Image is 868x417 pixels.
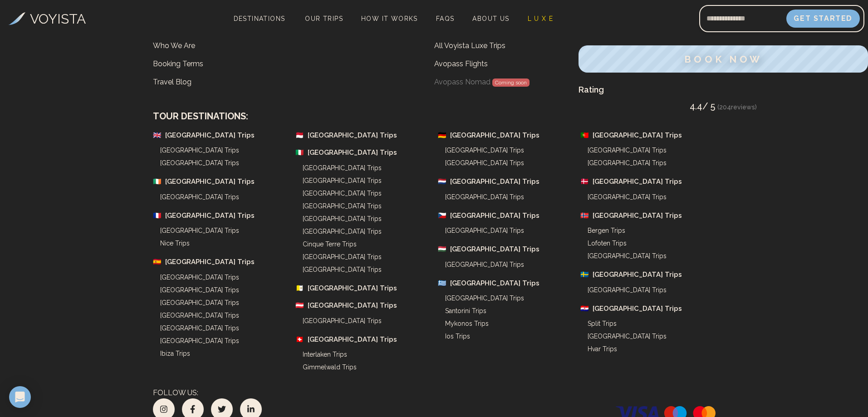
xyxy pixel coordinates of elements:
span: FAQs [436,15,455,22]
span: 🇩🇪 [438,130,446,141]
a: [GEOGRAPHIC_DATA] Trips [160,271,288,284]
span: 🇻🇦 [295,283,304,294]
span: L U X E [528,15,554,22]
a: Interlaken Trips [303,348,431,361]
a: [GEOGRAPHIC_DATA] Trips [450,244,539,255]
div: Open Intercom Messenger [9,386,31,408]
a: [GEOGRAPHIC_DATA] Trips [303,314,431,327]
h3: VOYISTA [30,9,86,29]
span: 🇩🇰 [580,177,589,187]
a: Travel Blog [153,73,294,91]
span: 🇸🇪 [580,270,589,280]
h3: Follow Us: [153,388,434,398]
span: 🇮🇪 [153,177,162,187]
a: [GEOGRAPHIC_DATA] Trips [308,334,397,345]
a: [GEOGRAPHIC_DATA] Trips [445,157,573,169]
a: [GEOGRAPHIC_DATA] Trips [303,225,431,238]
a: Santorini Trips [445,304,573,317]
a: Avopass Flights [434,55,575,73]
a: Bergen Trips [588,224,716,237]
a: L U X E [524,12,557,25]
a: Ibiza Trips [160,347,288,360]
a: [GEOGRAPHIC_DATA] Trips [445,224,573,237]
a: [GEOGRAPHIC_DATA] Trips [165,257,255,267]
a: [GEOGRAPHIC_DATA] Trips [445,191,573,203]
a: [GEOGRAPHIC_DATA] Trips [303,263,431,276]
a: [GEOGRAPHIC_DATA] Trips [593,270,682,280]
a: [GEOGRAPHIC_DATA] Trips [588,330,716,343]
a: [GEOGRAPHIC_DATA] Trips [160,144,288,157]
h3: Tour Destinations: [153,109,716,123]
span: BOOK NOW [684,54,762,65]
span: 🇨🇭 [295,334,304,345]
a: Lofoten Trips [588,237,716,250]
a: How It Works [358,12,422,25]
a: [GEOGRAPHIC_DATA] Trips [308,300,397,311]
a: [GEOGRAPHIC_DATA] Trips [588,144,716,157]
a: Gimmelwald Trips [303,361,431,373]
a: [GEOGRAPHIC_DATA] Trips [160,334,288,347]
a: [GEOGRAPHIC_DATA] Trips [588,191,716,203]
a: [GEOGRAPHIC_DATA] Trips [588,250,716,262]
a: Avopass Nomad Coming soon [434,73,575,91]
span: 🇭🇺 [438,244,446,255]
a: [GEOGRAPHIC_DATA] Trips [593,304,682,314]
a: Split Trips [588,317,716,330]
span: Destinations [230,11,289,38]
h3: . [434,395,716,406]
a: Booking Terms [153,55,294,73]
a: [GEOGRAPHIC_DATA] Trips [588,157,716,169]
button: Get Started [786,10,860,28]
a: About Us [469,12,513,25]
a: Who We Are [153,37,294,55]
p: 4.4 / 5 [579,100,868,113]
a: [GEOGRAPHIC_DATA] Trips [593,177,682,187]
a: [GEOGRAPHIC_DATA] Trips [160,224,288,237]
a: [GEOGRAPHIC_DATA] Trips [303,200,431,212]
a: [GEOGRAPHIC_DATA] Trips [445,258,573,271]
span: 🇨🇿 [438,211,446,221]
a: [GEOGRAPHIC_DATA] Trips [160,191,288,203]
a: [GEOGRAPHIC_DATA] Trips [308,130,397,141]
a: [GEOGRAPHIC_DATA] Trips [445,144,573,157]
a: [GEOGRAPHIC_DATA] Trips [303,250,431,263]
span: 🇬🇧 [153,130,162,141]
span: ( 204 reviews) [717,103,757,111]
span: 🇳🇱 [438,177,446,187]
a: [GEOGRAPHIC_DATA] Trips [308,147,397,158]
a: All Voyista Luxe Trips [434,37,575,55]
span: How It Works [361,15,418,22]
a: [GEOGRAPHIC_DATA] Trips [308,283,397,294]
a: [GEOGRAPHIC_DATA] Trips [303,174,431,187]
a: [GEOGRAPHIC_DATA] Trips [588,284,716,296]
span: 🇬🇷 [438,278,446,289]
span: 🇦🇹 [295,300,304,311]
a: Cinque Terre Trips [303,238,431,250]
a: [GEOGRAPHIC_DATA] Trips [450,130,539,141]
a: [GEOGRAPHIC_DATA] Trips [450,211,539,221]
span: 🇲🇨 [295,130,304,141]
a: [GEOGRAPHIC_DATA] Trips [445,292,573,304]
span: About Us [472,15,509,22]
img: Voyista Logo [9,12,25,25]
span: 🇵🇹 [580,130,589,141]
a: [GEOGRAPHIC_DATA] Trips [160,322,288,334]
span: 🇭🇷 [580,304,589,314]
span: 🇳🇴 [580,211,589,221]
a: BOOK NOW [579,56,868,64]
a: [GEOGRAPHIC_DATA] Trips [303,212,431,225]
button: BOOK NOW [579,45,868,73]
a: [GEOGRAPHIC_DATA] Trips [593,130,682,141]
h3: Rating [579,83,868,96]
a: Ios Trips [445,330,573,343]
a: [GEOGRAPHIC_DATA] Trips [160,296,288,309]
span: 🇮🇹 [295,147,304,158]
a: [GEOGRAPHIC_DATA] Trips [160,284,288,296]
a: [GEOGRAPHIC_DATA] Trips [160,157,288,169]
a: Hvar Trips [588,343,716,355]
a: Nice Trips [160,237,288,250]
a: [GEOGRAPHIC_DATA] Trips [303,187,431,200]
a: Mykonos Trips [445,317,573,330]
a: [GEOGRAPHIC_DATA] Trips [593,211,682,221]
a: FAQs [432,12,458,25]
